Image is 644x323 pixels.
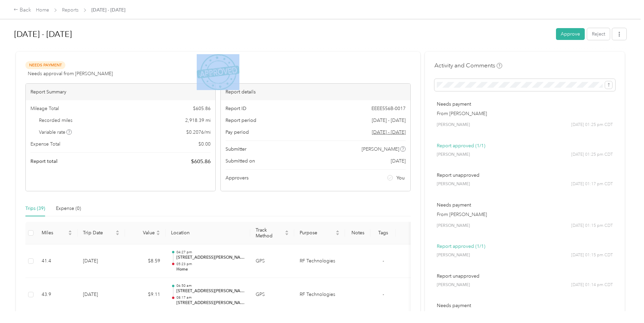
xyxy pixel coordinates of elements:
[437,181,470,187] span: [PERSON_NAME]
[78,278,125,312] td: [DATE]
[437,252,470,258] span: [PERSON_NAME]
[25,61,65,69] span: Needs Payment
[571,152,613,158] span: [DATE] 01:25 pm CDT
[191,157,211,166] span: $ 605.86
[571,181,613,187] span: [DATE] 01:17 pm CDT
[14,26,551,42] h1: Sep 1 - 30, 2025
[250,222,294,244] th: Track Method
[30,105,59,112] span: Mileage Total
[83,230,114,236] span: Trip Date
[437,282,470,288] span: [PERSON_NAME]
[226,146,246,153] span: Submitter
[36,244,78,278] td: 41.4
[176,300,245,306] p: [STREET_ADDRESS][PERSON_NAME]
[62,7,79,13] a: Reports
[285,232,289,236] span: caret-down
[193,105,211,112] span: $ 605.86
[571,282,613,288] span: [DATE] 01:14 pm CDT
[68,232,72,236] span: caret-down
[26,84,215,100] div: Report Summary
[383,258,384,264] span: -
[437,110,613,117] p: From [PERSON_NAME]
[300,230,334,236] span: Purpose
[571,223,613,229] span: [DATE] 01:15 pm CDT
[42,230,67,236] span: Miles
[36,222,78,244] th: Miles
[36,278,78,312] td: 43.9
[370,222,396,244] th: Tags
[30,141,60,148] span: Expense Total
[156,232,160,236] span: caret-down
[226,157,255,165] span: Submitted on
[437,223,470,229] span: [PERSON_NAME]
[166,222,250,244] th: Location
[25,205,45,212] div: Trips (39)
[437,302,613,309] p: Needs payment
[197,54,239,90] img: ApprovedStamp
[556,28,585,40] button: Approve
[437,142,613,149] p: Report approved (1/1)
[176,295,245,300] p: 08:17 am
[78,222,125,244] th: Trip Date
[437,172,613,179] p: Report unapproved
[372,129,406,136] span: Go to pay period
[176,262,245,266] p: 05:23 pm
[437,122,470,128] span: [PERSON_NAME]
[115,232,120,236] span: caret-down
[176,283,245,288] p: 06:50 am
[250,244,294,278] td: GPS
[91,6,125,14] span: [DATE] - [DATE]
[571,122,613,128] span: [DATE] 01:25 pm CDT
[125,222,166,244] th: Value
[336,229,340,233] span: caret-up
[437,152,470,158] span: [PERSON_NAME]
[250,278,294,312] td: GPS
[396,174,405,181] span: You
[437,211,613,218] p: From [PERSON_NAME]
[28,70,113,77] span: Needs approval from [PERSON_NAME]
[115,229,120,233] span: caret-up
[391,157,406,165] span: [DATE]
[39,129,72,136] span: Variable rate
[36,7,49,13] a: Home
[78,244,125,278] td: [DATE]
[571,252,613,258] span: [DATE] 01:15 pm CDT
[437,201,613,209] p: Needs payment
[345,222,370,244] th: Notes
[336,232,340,236] span: caret-down
[372,117,406,124] span: [DATE] - [DATE]
[56,205,81,212] div: Expense (0)
[383,292,384,297] span: -
[437,101,613,108] p: Needs payment
[294,244,345,278] td: RF Technologies
[14,6,31,14] div: Back
[437,243,613,250] p: Report approved (1/1)
[226,129,249,136] span: Pay period
[185,117,211,124] span: 2,918.39 mi
[294,278,345,312] td: RF Technologies
[125,278,166,312] td: $9.11
[294,222,345,244] th: Purpose
[437,273,613,280] p: Report unapproved
[221,84,410,100] div: Report details
[39,117,72,124] span: Recorded miles
[156,229,160,233] span: caret-up
[68,229,72,233] span: caret-up
[176,288,245,294] p: [STREET_ADDRESS][PERSON_NAME][PERSON_NAME]
[130,230,155,236] span: Value
[362,146,399,153] span: [PERSON_NAME]
[226,174,249,181] span: Approvers
[226,117,256,124] span: Report period
[226,105,246,112] span: Report ID
[176,250,245,255] p: 04:27 pm
[285,229,289,233] span: caret-up
[176,255,245,261] p: [STREET_ADDRESS][PERSON_NAME]
[198,141,211,148] span: $ 0.00
[371,105,406,112] span: EEEE556B-0017
[256,227,283,239] span: Track Method
[30,158,58,165] span: Report total
[186,129,211,136] span: $ 0.2076 / mi
[176,266,245,273] p: Home
[587,28,610,40] button: Reject
[434,61,502,70] h4: Activity and Comments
